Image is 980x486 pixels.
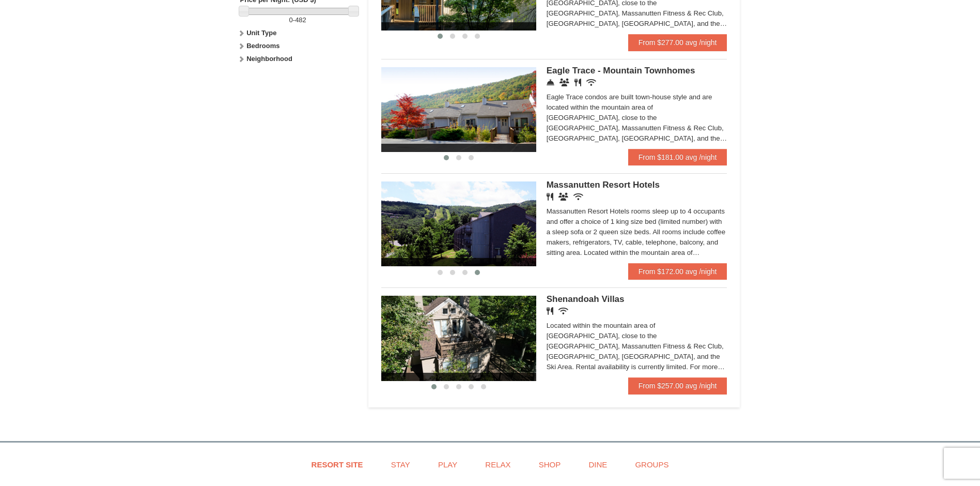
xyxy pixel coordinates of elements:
div: Massanutten Resort Hotels rooms sleep up to 4 occupants and offer a choice of 1 king size bed (li... [547,206,727,258]
a: From $257.00 avg /night [628,377,727,394]
a: From $172.00 avg /night [628,263,727,280]
span: 0 [289,16,293,24]
span: 482 [295,16,306,24]
span: Eagle Trace - Mountain Townhomes [547,66,695,75]
strong: Neighborhood [246,55,292,63]
i: Restaurant [547,307,553,315]
a: Shop [526,453,574,476]
a: Stay [378,453,423,476]
strong: Bedrooms [246,42,279,50]
i: Conference Facilities [559,79,569,86]
div: Located within the mountain area of [GEOGRAPHIC_DATA], close to the [GEOGRAPHIC_DATA], Massanutte... [547,321,727,372]
a: Groups [622,453,681,476]
i: Concierge Desk [547,79,554,86]
i: Banquet Facilities [558,193,568,201]
a: Dine [575,453,620,476]
i: Wireless Internet (free) [573,193,583,201]
a: Play [425,453,470,476]
a: From $181.00 avg /night [628,149,727,165]
span: Massanutten Resort Hotels [547,180,660,190]
i: Restaurant [547,193,553,201]
a: Relax [472,453,523,476]
span: Shenandoah Villas [547,294,625,304]
i: Wireless Internet (free) [586,79,596,86]
a: Resort Site [299,453,376,476]
div: Eagle Trace condos are built town-house style and are located within the mountain area of [GEOGRA... [547,92,727,144]
i: Wireless Internet (free) [558,307,568,315]
label: - [240,15,355,25]
i: Restaurant [574,79,581,86]
a: From $277.00 avg /night [628,34,727,51]
strong: Unit Type [246,29,276,37]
